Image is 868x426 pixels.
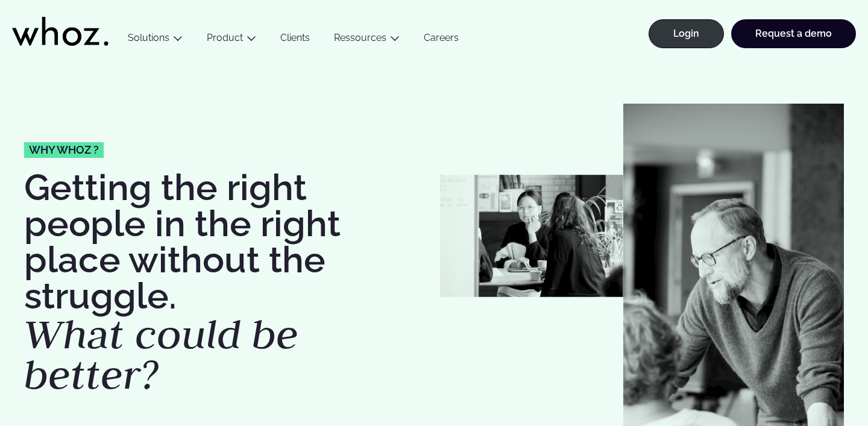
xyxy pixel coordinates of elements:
[322,32,412,48] button: Ressources
[334,32,386,43] a: Ressources
[116,32,195,48] button: Solutions
[195,32,268,48] button: Product
[24,169,428,395] h1: Getting the right people in the right place without the struggle.
[24,307,298,401] em: What could be better?
[268,32,322,48] a: Clients
[649,19,724,48] a: Login
[731,19,856,48] a: Request a demo
[29,145,99,155] span: Why whoz ?
[440,175,623,297] img: Whozzies-working
[412,32,471,48] a: Careers
[207,32,243,43] a: Product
